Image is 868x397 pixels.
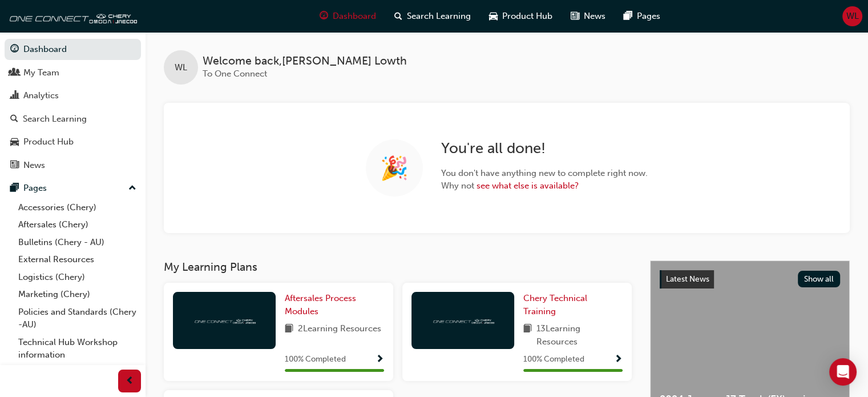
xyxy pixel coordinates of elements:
[5,85,141,106] a: Analytics
[14,234,141,251] a: Bulletins (Chery - AU)
[660,270,840,288] a: Latest NewsShow all
[441,167,648,180] span: You don't have anything new to complete right now.
[285,292,384,318] a: Aftersales Process Modules
[798,271,841,287] button: Show all
[562,5,615,28] a: news-iconNews
[614,352,623,367] button: Show Progress
[523,293,587,316] span: Chery Technical Training
[285,293,356,316] span: Aftersales Process Modules
[376,352,384,367] button: Show Progress
[14,268,141,286] a: Logistics (Chery)
[380,162,409,175] span: 🎉
[829,358,857,386] div: Open Intercom Messenger
[5,178,141,199] button: Pages
[320,9,328,23] span: guage-icon
[175,61,187,74] span: WL
[333,10,376,23] span: Dashboard
[128,181,136,196] span: up-icon
[23,159,45,172] div: News
[523,322,532,348] span: book-icon
[10,137,19,147] span: car-icon
[285,353,346,366] span: 100 % Completed
[666,274,709,284] span: Latest News
[14,303,141,334] a: Policies and Standards (Chery -AU)
[5,39,141,60] a: Dashboard
[614,355,623,365] span: Show Progress
[10,114,18,125] span: search-icon
[5,131,141,153] a: Product Hub
[285,322,293,336] span: book-icon
[846,10,859,23] span: WL
[385,5,480,28] a: search-iconSearch Learning
[480,5,562,28] a: car-iconProduct Hub
[23,182,47,195] div: Pages
[14,251,141,268] a: External Resources
[10,68,19,78] span: people-icon
[615,5,669,28] a: pages-iconPages
[23,89,59,102] div: Analytics
[23,113,87,126] div: Search Learning
[310,5,385,28] a: guage-iconDashboard
[407,10,471,23] span: Search Learning
[571,9,579,23] span: news-icon
[14,199,141,216] a: Accessories (Chery)
[6,5,137,27] img: oneconnect
[536,322,623,348] span: 13 Learning Resources
[193,315,256,326] img: oneconnect
[14,216,141,234] a: Aftersales (Chery)
[14,286,141,303] a: Marketing (Chery)
[489,9,498,23] span: car-icon
[14,334,141,364] a: Technical Hub Workshop information
[10,91,19,101] span: chart-icon
[298,322,381,336] span: 2 Learning Resources
[126,374,134,388] span: prev-icon
[584,10,605,23] span: News
[624,9,632,23] span: pages-icon
[5,37,141,178] button: DashboardMy TeamAnalyticsSearch LearningProduct HubNews
[477,181,579,191] a: see what else is available?
[441,139,648,158] h2: You're all done!
[23,66,59,79] div: My Team
[5,155,141,176] a: News
[431,315,494,326] img: oneconnect
[5,109,141,130] a: Search Learning
[14,364,141,382] a: All Pages
[10,45,19,55] span: guage-icon
[502,10,552,23] span: Product Hub
[164,260,632,274] h3: My Learning Plans
[5,62,141,83] a: My Team
[23,135,74,149] div: Product Hub
[394,9,402,23] span: search-icon
[10,161,19,171] span: news-icon
[523,353,584,366] span: 100 % Completed
[376,355,384,365] span: Show Progress
[523,292,623,318] a: Chery Technical Training
[203,69,267,79] span: To One Connect
[441,179,648,193] span: Why not
[203,55,407,68] span: Welcome back , [PERSON_NAME] Lowth
[637,10,660,23] span: Pages
[842,6,862,26] button: WL
[10,183,19,194] span: pages-icon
